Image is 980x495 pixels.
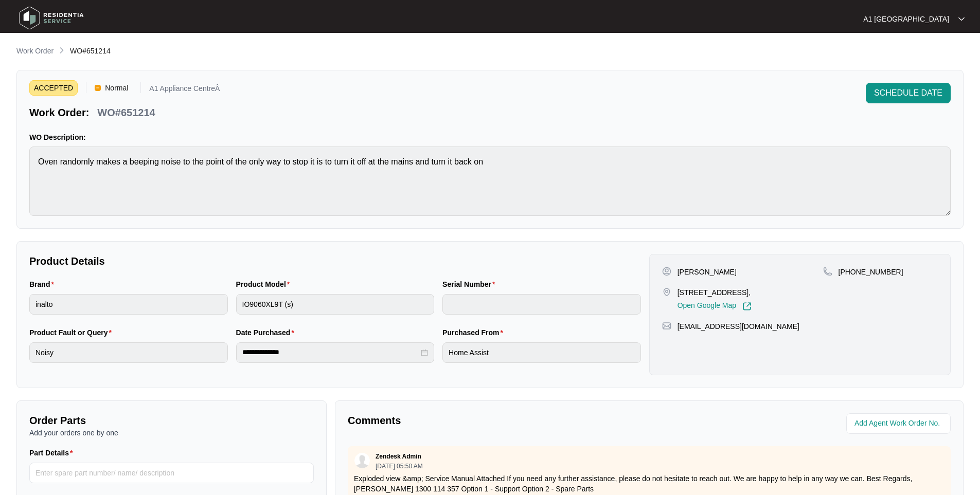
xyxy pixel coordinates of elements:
[29,132,951,142] p: WO Description:
[236,327,298,338] label: Date Purchased
[15,3,87,33] img: residentia service logo
[442,342,641,363] input: Purchased From
[958,16,965,22] img: dropdown arrow
[348,413,642,428] p: Comments
[442,294,641,315] input: Serial Number
[16,46,54,56] p: Work Order
[662,267,671,276] img: user-pin
[101,80,132,96] span: Normal
[97,105,155,120] p: WO#651214
[662,287,671,297] img: map-pin
[839,267,903,277] p: [PHONE_NUMBER]
[58,46,66,54] img: chevron-right
[29,279,58,289] label: Brand
[14,46,56,57] a: Work Order
[854,417,945,430] input: Add Agent Work Order No.
[29,146,951,216] textarea: Oven randomly makes a beeping noise to the point of the only way to stop it is to turn it off at ...
[29,105,89,120] p: Work Order:
[874,87,942,99] span: SCHEDULE DATE
[376,463,423,469] p: [DATE] 05:50 AM
[29,80,78,96] span: ACCEPTED
[662,321,671,331] img: map-pin
[29,327,116,338] label: Product Fault or Query
[95,85,101,91] img: Vercel Logo
[376,452,421,461] p: Zendesk Admin
[29,448,77,458] label: Part Details
[354,453,370,468] img: user.svg
[29,463,314,483] input: Part Details
[354,473,945,494] p: Exploded view &amp; Service Manual Attached If you need any further assistance, please do not hes...
[678,267,737,277] p: [PERSON_NAME]
[823,267,832,276] img: map-pin
[29,342,228,363] input: Product Fault or Query
[29,254,641,268] p: Product Details
[236,294,435,315] input: Product Model
[29,294,228,315] input: Brand
[678,287,752,298] p: [STREET_ADDRESS],
[678,302,752,311] a: Open Google Map
[442,327,507,338] label: Purchased From
[29,428,314,438] p: Add your orders one by one
[242,347,419,358] input: Date Purchased
[70,47,111,55] span: WO#651214
[742,302,752,311] img: Link-External
[149,85,220,96] p: A1 Appliance CentreÂ
[236,279,294,289] label: Product Model
[863,14,949,24] p: A1 [GEOGRAPHIC_DATA]
[678,321,799,332] p: [EMAIL_ADDRESS][DOMAIN_NAME]
[29,413,314,428] p: Order Parts
[442,279,499,289] label: Serial Number
[866,83,951,103] button: SCHEDULE DATE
